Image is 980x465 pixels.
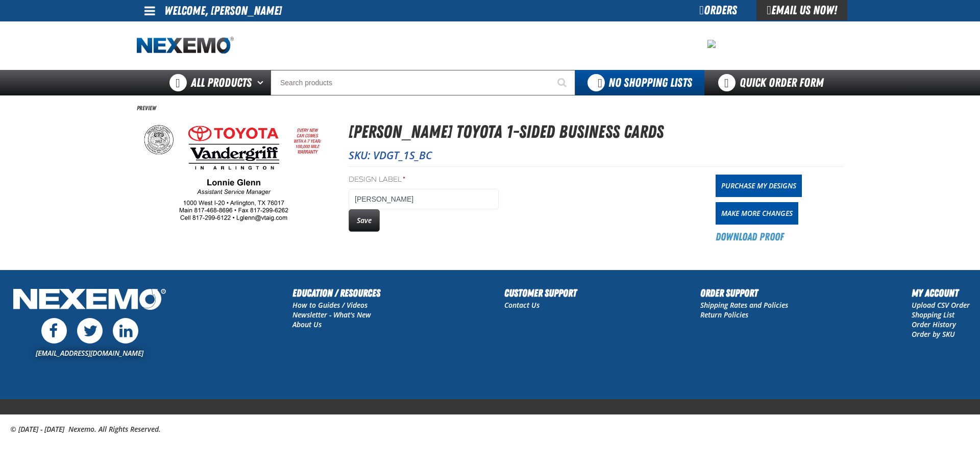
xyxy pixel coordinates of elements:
[254,70,271,95] button: Open All Products pages
[700,310,748,320] a: Return Policies
[912,310,954,320] a: Shopping List
[292,320,322,329] a: About Us
[137,37,234,55] img: Nexemo logo
[912,320,956,329] a: Order History
[504,285,577,301] h2: Customer Support
[912,285,970,301] h2: My Account
[550,70,575,95] button: Start Searching
[716,202,798,225] a: Make More Changes
[349,118,843,145] h1: [PERSON_NAME] Toyota 1-sided Business Cards
[716,230,784,244] a: Download Proof
[137,104,156,112] span: Preview
[704,70,843,95] a: Quick Order Form
[137,37,234,55] a: Home
[912,329,955,339] a: Order by SKU
[575,70,704,95] button: You do not have available Shopping Lists. Open to Create a New List
[10,285,169,315] img: Nexemo Logo
[292,300,367,310] a: How to Guides / Videos
[504,300,540,310] a: Contact Us
[349,209,380,232] button: Save
[137,118,331,229] img: VDGT_1S_BC-VDGT_1S_BC3.5x2-1757689505-68c436a11856b598375088.jpg
[349,175,499,185] label: Design Label
[292,285,380,301] h2: Education / Resources
[349,189,499,209] input: Design Label
[191,74,252,92] span: All Products
[271,70,575,95] input: Search
[349,148,432,162] span: SKU: VDGT_1S_BC
[36,348,143,358] a: [EMAIL_ADDRESS][DOMAIN_NAME]
[700,285,788,301] h2: Order Support
[912,300,970,310] a: Upload CSV Order
[292,310,371,320] a: Newsletter - What's New
[608,76,692,90] span: No Shopping Lists
[700,300,788,310] a: Shipping Rates and Policies
[707,40,716,48] img: 2478c7e4e0811ca5ea97a8c95d68d55a.jpeg
[716,175,802,197] a: Purchase My Designs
